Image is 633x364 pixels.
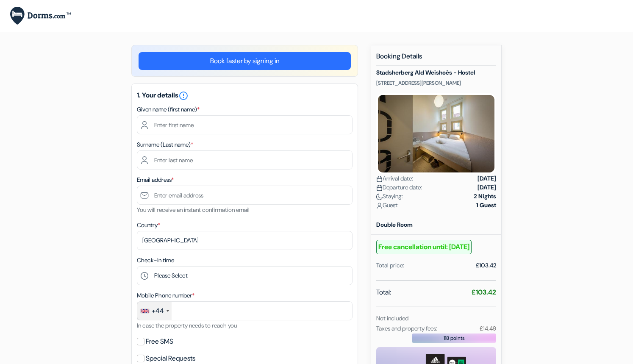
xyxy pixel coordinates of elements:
[376,185,383,191] img: calendar.svg
[137,221,160,230] label: Country
[376,192,403,201] span: Staying:
[444,334,465,342] span: 118 points
[376,201,399,210] span: Guest:
[137,186,353,205] input: Enter email address
[137,256,174,265] label: Check-in time
[137,150,353,169] input: Enter last name
[137,140,193,149] label: Surname (Last name)
[376,69,496,76] h5: Stadsherberg Ald Weishoès - Hostel
[476,201,496,210] strong: 1 Guest
[10,7,71,25] img: Dorms.com
[146,336,173,347] label: Free SMS
[478,174,496,183] strong: [DATE]
[376,80,496,86] p: [STREET_ADDRESS][PERSON_NAME]
[376,203,383,209] img: user_icon.svg
[376,183,422,192] span: Departure date:
[139,52,351,70] a: Book faster by signing in
[137,302,172,320] div: United Kingdom: +44
[376,174,413,183] span: Arrival date:
[376,261,404,270] div: Total price:
[137,206,250,214] small: You will receive an instant confirmation email
[376,221,413,228] b: Double Room
[137,105,200,114] label: Given name (first name)
[178,91,189,100] a: error_outline
[376,176,383,182] img: calendar.svg
[376,314,408,322] small: Not included
[152,306,164,316] div: +44
[376,287,391,297] span: Total:
[376,240,472,254] b: Free cancellation until: [DATE]
[178,91,189,101] i: error_outline
[137,175,174,184] label: Email address
[472,288,496,297] strong: £103.42
[376,194,383,200] img: moon.svg
[474,192,496,201] strong: 2 Nights
[478,183,496,192] strong: [DATE]
[480,325,496,332] small: £14.49
[137,291,194,300] label: Mobile Phone number
[137,91,353,101] h5: 1. Your details
[476,261,496,270] div: £103.42
[376,52,496,66] h5: Booking Details
[137,115,353,134] input: Enter first name
[376,325,437,332] small: Taxes and property fees:
[137,322,237,329] small: In case the property needs to reach you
